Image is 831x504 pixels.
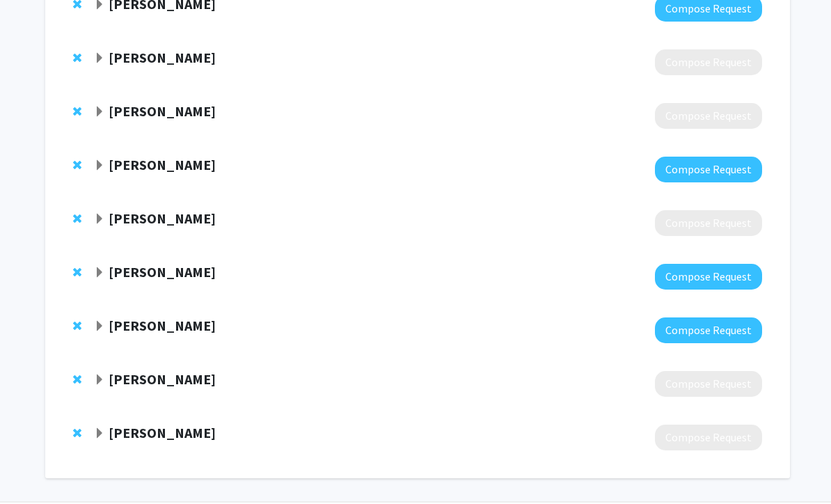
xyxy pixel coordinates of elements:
iframe: Chat [10,441,59,494]
span: Remove Xiaobu Ye from bookmarks [73,107,81,118]
strong: [PERSON_NAME] [109,157,216,174]
span: Remove Hemalkumar Mehta from bookmarks [73,53,81,64]
span: Expand Rana Rais Bookmark [94,214,105,226]
span: Expand Hemalkumar Mehta Bookmark [94,54,105,65]
span: Remove Mike Betenbaugh from bookmarks [73,375,81,386]
button: Compose Request to Jean Kim [655,318,762,344]
button: Compose Request to Thomas Lectka [655,157,762,183]
span: Remove Sixuan Li from bookmarks [73,267,81,278]
span: Expand Thomas Lectka Bookmark [94,161,105,172]
span: Expand Jean Kim Bookmark [94,322,105,333]
button: Compose Request to Xiaobu Ye [655,104,762,129]
button: Compose Request to Jakub Tomala [655,425,762,451]
button: Compose Request to Rana Rais [655,211,762,237]
span: Remove Jean Kim from bookmarks [73,321,81,332]
strong: [PERSON_NAME] [109,264,216,281]
strong: [PERSON_NAME] [109,49,216,67]
span: Expand Xiaobu Ye Bookmark [94,107,105,118]
strong: [PERSON_NAME] [109,317,216,335]
button: Compose Request to Hemalkumar Mehta [655,50,762,76]
button: Compose Request to Sixuan Li [655,265,762,290]
button: Compose Request to Mike Betenbaugh [655,372,762,397]
span: Remove Jakub Tomala from bookmarks [73,428,81,439]
strong: [PERSON_NAME] [109,371,216,388]
strong: [PERSON_NAME] [109,425,216,442]
span: Expand Jakub Tomala Bookmark [94,429,105,440]
span: Remove Thomas Lectka from bookmarks [73,160,81,171]
span: Expand Sixuan Li Bookmark [94,268,105,279]
span: Expand Mike Betenbaugh Bookmark [94,375,105,386]
strong: [PERSON_NAME] [109,210,216,228]
strong: [PERSON_NAME] [109,103,216,120]
span: Remove Rana Rais from bookmarks [73,214,81,225]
